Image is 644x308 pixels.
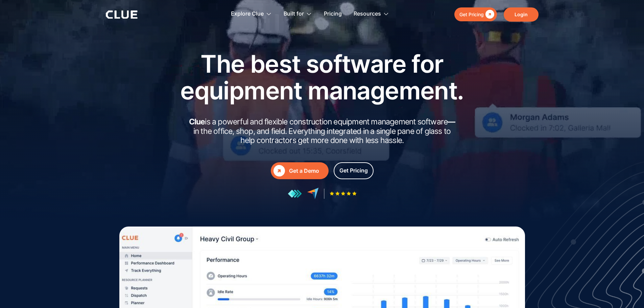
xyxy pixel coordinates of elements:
[288,189,302,198] img: reviews at getapp
[354,3,381,25] div: Resources
[284,3,304,25] div: Built for
[354,3,389,25] div: Resources
[231,3,272,25] div: Explore Clue
[289,167,326,175] div: Get a Demo
[339,166,368,175] div: Get Pricing
[170,50,474,104] h1: The best software for equipment management.
[271,162,329,179] a: Get a Demo
[189,117,205,126] strong: Clue
[187,117,457,145] h2: is a powerful and flexible construction equipment management software in the office, shop, and fi...
[454,7,497,21] a: Get Pricing
[484,10,494,19] div: 
[448,117,455,126] strong: —
[273,165,285,176] div: 
[334,162,374,179] a: Get Pricing
[459,10,484,19] div: Get Pricing
[231,3,264,25] div: Explore Clue
[307,188,319,199] img: reviews at capterra
[330,191,357,196] img: Five-star rating icon
[284,3,312,25] div: Built for
[522,213,644,308] iframe: Chat Widget
[324,3,342,25] a: Pricing
[504,7,539,22] a: Login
